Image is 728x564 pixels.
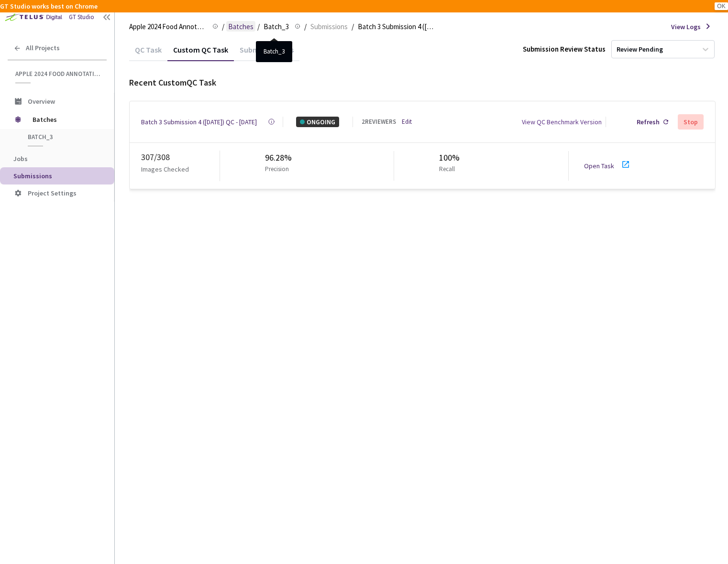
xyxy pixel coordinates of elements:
span: Batches [228,21,254,33]
p: Precision [265,164,289,174]
div: 100% [439,151,460,164]
span: Batch_3 [264,21,289,33]
p: Recall [439,164,456,174]
a: Open Task [584,162,614,170]
span: View Logs [671,22,701,32]
span: Apple 2024 Food Annotation Correction [15,70,101,78]
li: / [304,21,307,33]
span: Jobs [13,154,28,163]
a: Batches [226,21,255,32]
span: Batch_3 [28,133,99,141]
span: Submissions [13,172,52,180]
span: Apple 2024 Food Annotation Correction [129,21,207,33]
div: QC Task [129,45,167,61]
div: GT Studio [69,12,94,22]
span: All Projects [26,44,60,52]
div: View QC Benchmark Version [522,117,602,127]
div: Refresh [637,117,660,127]
span: Submissions [310,21,348,33]
li: / [222,21,224,33]
li: / [352,21,354,33]
span: Project Settings [28,189,77,197]
a: Edit [402,117,412,127]
div: Submitted Jobs [234,45,299,61]
span: Batches [33,110,98,129]
p: Images Checked [141,164,189,174]
div: Stop [684,118,698,126]
div: Review Pending [617,45,663,54]
div: 96.28% [265,151,293,164]
a: Batch 3 Submission 4 ([DATE]) QC - [DATE] [141,117,257,127]
li: / [257,21,260,33]
div: 2 REVIEWERS [362,117,396,127]
button: OK [715,2,728,10]
div: Recent Custom QC Task [129,76,716,89]
div: Custom QC Task [167,45,234,61]
div: Submission Review Status [523,43,606,55]
span: Overview [28,97,55,106]
div: 307 / 308 [141,151,220,164]
span: Batch 3 Submission 4 ([DATE]) [358,21,435,33]
a: Submissions [309,21,350,32]
div: ONGOING [296,117,339,127]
